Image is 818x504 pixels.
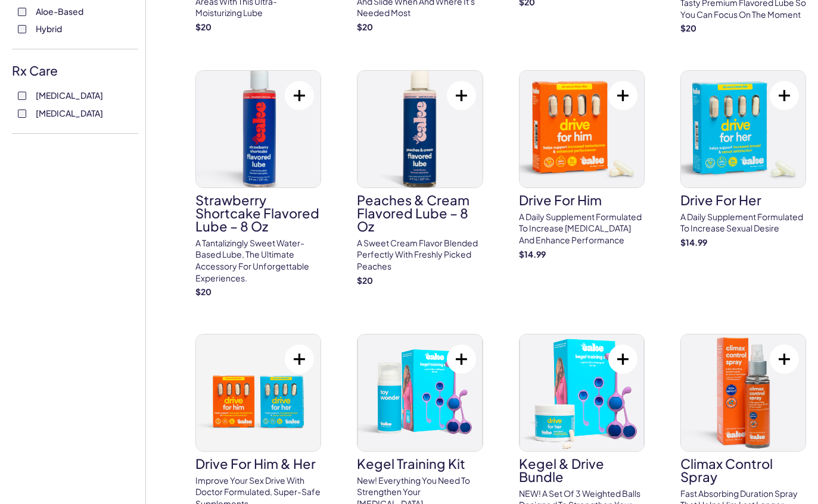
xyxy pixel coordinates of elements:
[680,211,806,234] p: A daily supplement formulated to increase sexual desire
[357,237,483,273] p: A sweet cream flavor blended perfectly with freshly picked peaches
[36,87,103,103] span: [MEDICAL_DATA]
[36,4,83,19] span: Aloe-Based
[195,193,321,233] h3: Strawberry Shortcake Flavored Lube – 8 oz
[519,70,645,260] a: drive for himdrive for himA daily supplement formulated to increase [MEDICAL_DATA] and enhance pe...
[681,71,805,187] img: drive for her
[520,71,644,187] img: drive for him
[196,334,321,451] img: drive for him & her
[680,70,806,249] a: drive for herdrive for herA daily supplement formulated to increase sexual desire$14.99
[18,8,26,16] input: Aloe-Based
[357,21,373,32] strong: $ 20
[680,237,707,248] strong: $ 14.99
[520,334,644,451] img: Kegel & Drive Bundle
[519,249,546,259] strong: $ 14.99
[195,21,212,32] strong: $ 20
[195,237,321,284] p: A tantalizingly sweet water-based lube, the ultimate accessory for unforgettable experiences.
[18,109,26,118] input: [MEDICAL_DATA]
[36,105,103,121] span: [MEDICAL_DATA]
[357,71,482,187] img: Peaches & Cream Flavored Lube – 8 oz
[680,457,806,483] h3: Climax Control Spray
[680,23,696,33] strong: $ 20
[357,70,483,286] a: Peaches & Cream Flavored Lube – 8 ozPeaches & Cream Flavored Lube – 8 ozA sweet cream flavor blen...
[357,275,373,286] strong: $ 20
[357,457,483,470] h3: Kegel Training Kit
[519,457,645,483] h3: Kegel & Drive Bundle
[357,193,483,233] h3: Peaches & Cream Flavored Lube – 8 oz
[18,92,26,100] input: [MEDICAL_DATA]
[681,334,805,451] img: Climax Control Spray
[195,286,212,297] strong: $ 20
[519,193,645,206] h3: drive for him
[196,71,321,187] img: Strawberry Shortcake Flavored Lube – 8 oz
[195,70,321,298] a: Strawberry Shortcake Flavored Lube – 8 ozStrawberry Shortcake Flavored Lube – 8 ozA tantalizingly...
[195,457,321,470] h3: drive for him & her
[36,21,62,36] span: Hybrid
[357,334,482,451] img: Kegel Training Kit
[18,25,26,33] input: Hybrid
[680,193,806,206] h3: drive for her
[519,211,645,246] p: A daily supplement formulated to increase [MEDICAL_DATA] and enhance performance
